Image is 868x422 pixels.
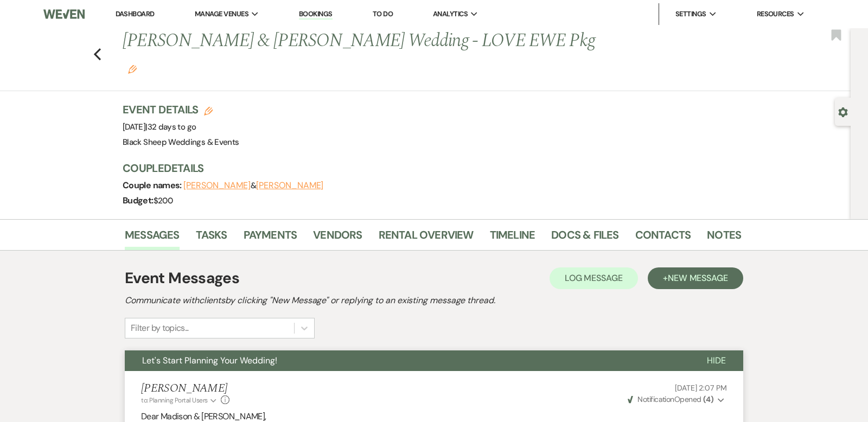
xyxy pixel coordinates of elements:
span: Hide [707,355,726,366]
span: Black Sheep Weddings & Events [123,137,239,148]
a: Docs & Files [551,226,618,250]
span: Log Message [565,272,623,284]
h1: Event Messages [125,267,239,290]
button: to: Planning Portal Users [141,395,218,405]
h1: [PERSON_NAME] & [PERSON_NAME] Wedding - LOVE EWE Pkg [123,28,609,80]
a: To Do [373,9,393,18]
span: Notification [637,394,674,404]
span: Budget: [123,195,154,206]
span: 32 days to go [148,122,196,132]
h3: Couple Details [123,161,730,176]
span: | [145,122,196,132]
button: Hide [690,350,743,371]
span: $200 [154,195,173,206]
span: Dear Madison & [PERSON_NAME], [141,411,266,422]
img: Weven Logo [43,3,85,25]
a: Vendors [313,226,362,250]
button: Log Message [550,267,638,289]
a: Rental Overview [379,226,474,250]
a: Contacts [635,226,691,250]
a: Bookings [299,9,333,20]
span: New Message [668,272,728,284]
span: Opened [628,394,713,404]
h5: [PERSON_NAME] [141,382,229,395]
span: & [183,180,323,191]
a: Dashboard [116,9,155,18]
a: Payments [244,226,297,250]
a: Tasks [196,226,227,250]
span: Manage Venues [195,9,248,20]
button: Edit [128,64,137,74]
span: Couple names: [123,180,183,191]
span: [DATE] [123,122,196,132]
a: Messages [125,226,180,250]
button: Let's Start Planning Your Wedding! [125,350,690,371]
a: Notes [707,226,741,250]
span: Settings [675,9,706,20]
button: Open lead details [838,106,848,117]
button: NotificationOpened (4) [626,394,727,405]
span: Resources [757,9,794,20]
h3: Event Details [123,102,239,117]
div: Filter by topics... [131,322,189,335]
span: to: Planning Portal Users [141,396,208,405]
button: +New Message [648,267,743,289]
span: [DATE] 2:07 PM [675,383,727,393]
button: [PERSON_NAME] [183,181,251,190]
button: [PERSON_NAME] [256,181,323,190]
h2: Communicate with clients by clicking "New Message" or replying to an existing message thread. [125,294,743,307]
span: Let's Start Planning Your Wedding! [142,355,277,366]
a: Timeline [490,226,535,250]
span: Analytics [433,9,468,20]
strong: ( 4 ) [703,394,713,404]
